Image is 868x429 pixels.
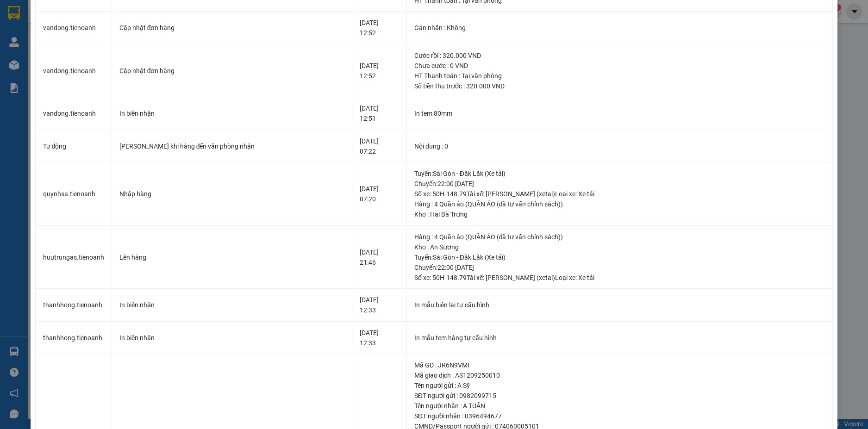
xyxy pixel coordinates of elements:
div: Tên người gửi : A Sỹ [414,380,825,391]
div: [DATE] 12:33 [360,328,399,348]
div: Hàng : 4 Quần áo (QUẦN ÁO (đã tư vấn chính sách)) [414,199,825,209]
div: Gán nhãn : Không [414,23,825,33]
td: thanhhong.tienoanh [36,322,112,354]
div: In tem 80mm [414,108,825,118]
strong: NHẬN HÀNG NHANH - GIAO TỐC HÀNH [36,15,128,21]
div: Kho : An Sương [414,242,825,252]
td: quynhsa.tienoanh [36,162,112,226]
span: ĐC: [STREET_ADDRESS] BMT [70,43,133,48]
div: Cập nhật đơn hàng [119,66,344,76]
span: ĐT:0935881992 [4,52,34,57]
span: VP Nhận: Hai Bà Trưng [70,34,118,39]
td: vandong.tienoanh [36,97,112,130]
div: Tuyến : Sài Gòn - Đăk Lăk (Xe tải) Chuyến: 22:00 [DATE] Số xe: 50H-148.79 Tài xế: [PERSON_NAME] (... [414,252,825,283]
div: [DATE] 12:52 [360,18,399,38]
div: In mẫu tem hàng tự cấu hình [414,333,825,343]
div: [PERSON_NAME] khi hàng đến văn phòng nhận [119,141,344,151]
div: [DATE] 12:51 [360,103,399,124]
div: In biên nhận [119,108,344,118]
span: CTY TNHH DLVT TIẾN OANH [35,5,130,14]
img: logo [4,6,27,29]
div: Lên hàng [119,252,344,262]
div: [DATE] 07:20 [360,184,399,204]
div: Kho : Hai Bà Trưng [414,209,825,219]
span: ĐT: 0935371718 [70,52,102,57]
div: In mẫu biên lai tự cấu hình [414,300,825,310]
div: Chưa cước : 0 VND [414,61,825,71]
div: Nhập hàng [119,189,344,199]
span: VP Gửi: An Sương [4,34,41,39]
div: [DATE] 12:33 [360,295,399,315]
td: vandong.tienoanh [36,12,112,44]
div: SĐT người nhận : 0396494677 [414,411,825,421]
span: ---------------------------------------------- [20,60,119,68]
div: Mã GD : JR6N9VMF [414,360,825,370]
td: vandong.tienoanh [36,44,112,98]
strong: 1900 633 614 [62,23,102,30]
div: Nội dung : 0 [414,141,825,151]
div: [DATE] 07:22 [360,136,399,156]
div: Tuyến : Sài Gòn - Đăk Lăk (Xe tải) Chuyến: 22:00 [DATE] Số xe: 50H-148.79 Tài xế: [PERSON_NAME] (... [414,168,825,199]
span: ĐC: B459 QL1A, PĐông [GEOGRAPHIC_DATA], Q12 [4,41,61,50]
div: Số tiền thu trước : 320.000 VND [414,81,825,91]
td: Tự động [36,130,112,163]
div: In biên nhận [119,300,344,310]
div: Cập nhật đơn hàng [119,23,344,33]
div: HT Thanh toán : Tại văn phòng [414,71,825,81]
div: Mã giao dịch : AS1209250010 [414,370,825,380]
span: GỬI KHÁCH HÀNG [42,69,97,76]
td: thanhhong.tienoanh [36,289,112,322]
div: Cước rồi : 320.000 VND [414,50,825,61]
div: Tên người nhận : A TUẤN [414,401,825,411]
td: huutrungas.tienoanh [36,226,112,289]
div: [DATE] 21:46 [360,247,399,267]
div: SĐT người gửi : 0982099715 [414,391,825,401]
div: Hàng : 4 Quần áo (QUẦN ÁO (đã tư vấn chính sách)) [414,232,825,242]
div: [DATE] 12:52 [360,61,399,81]
div: In biên nhận [119,333,344,343]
